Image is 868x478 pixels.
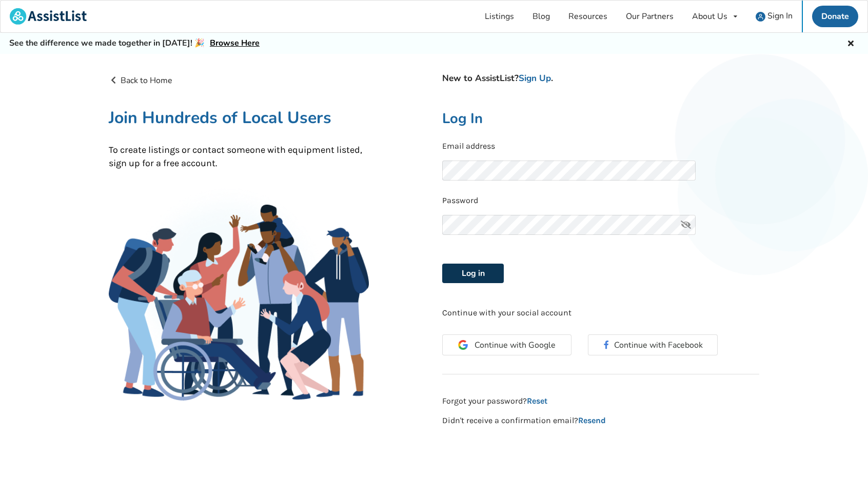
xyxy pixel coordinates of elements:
[458,340,468,350] img: Google Icon
[767,10,793,22] span: Sign In
[442,141,759,152] p: Email address
[442,73,759,84] h4: New to AssistList? .
[812,6,858,27] a: Donate
[10,8,87,25] img: assistlist-logo
[442,110,759,128] h2: Log In
[588,334,717,355] button: Continue with Facebook
[109,107,369,128] h1: Join Hundreds of Local Users
[109,144,369,170] p: To create listings or contact someone with equipment listed, sign up for a free account.
[442,415,759,427] p: Didn't receive a confirmation email?
[475,341,556,349] span: Continue with Google
[692,12,727,21] div: About Us
[442,264,504,283] button: Log in
[578,415,606,425] a: Resend
[617,1,683,32] a: Our Partners
[210,37,260,49] a: Browse Here
[109,205,369,401] img: Family Gathering
[109,75,172,86] a: Back to Home
[756,12,765,22] img: user icon
[476,1,523,32] a: Listings
[9,38,260,49] h5: See the difference we made together in [DATE]! 🎉
[442,307,759,319] p: Continue with your social account
[527,396,547,406] a: Reset
[442,334,571,355] button: Continue with Google
[523,1,559,32] a: Blog
[442,195,759,207] p: Password
[746,1,802,32] a: user icon Sign In
[519,72,551,84] a: Sign Up
[442,395,759,407] p: Forgot your password?
[559,1,617,32] a: Resources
